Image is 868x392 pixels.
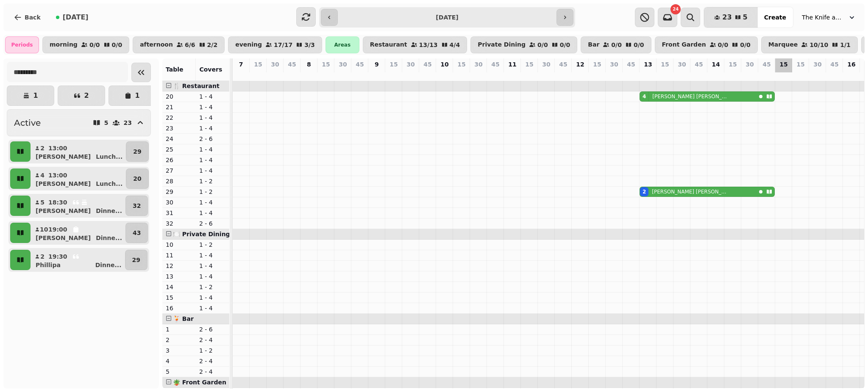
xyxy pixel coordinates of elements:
[581,36,651,53] button: Bar0/00/0
[166,92,192,101] p: 20
[254,60,262,69] p: 15
[762,60,771,69] p: 45
[25,14,41,20] span: Back
[802,13,844,22] span: The Knife and [PERSON_NAME]
[655,36,758,53] button: Front Garden0/00/0
[643,188,646,195] div: 2
[133,147,141,156] p: 29
[537,42,548,48] p: 0 / 0
[40,225,45,234] p: 10
[543,70,550,79] p: 0
[166,240,192,249] p: 10
[830,60,838,69] p: 45
[135,92,139,99] p: 1
[560,70,567,79] p: 0
[199,135,226,143] p: 2 - 6
[813,60,821,69] p: 30
[746,60,754,69] p: 30
[166,293,192,302] p: 15
[126,141,148,162] button: 29
[238,70,245,79] p: 0
[559,60,567,69] p: 45
[166,124,192,133] p: 23
[763,70,770,79] p: 0
[450,42,460,48] p: 4 / 4
[779,60,787,69] p: 15
[718,42,729,48] p: 0 / 0
[797,70,804,79] p: 0
[7,86,54,106] button: 1
[645,70,651,79] p: 6
[423,60,431,69] p: 45
[36,152,91,161] p: [PERSON_NAME]
[339,70,346,79] p: 0
[712,60,720,69] p: 14
[199,357,226,365] p: 2 - 4
[761,36,858,53] button: Marquee10/101/1
[133,36,225,53] button: afternoon6/62/2
[611,70,618,79] p: 0
[652,93,730,100] p: [PERSON_NAME] [PERSON_NAME]
[84,92,89,99] p: 2
[199,188,226,196] p: 1 - 2
[199,251,226,259] p: 1 - 4
[166,177,192,185] p: 28
[166,272,192,281] p: 13
[696,70,702,79] p: 0
[679,70,685,79] p: 0
[42,36,129,53] button: morning0/00/0
[7,7,47,28] button: Back
[166,135,192,143] p: 24
[627,60,635,69] p: 45
[662,70,668,79] p: 0
[848,70,855,79] p: 0
[712,70,719,79] p: 0
[32,141,124,162] button: 213:00[PERSON_NAME]Lunch...
[746,70,753,79] p: 0
[32,223,124,243] button: 1019:00[PERSON_NAME]Dinne...
[199,156,226,164] p: 1 - 4
[166,113,192,122] p: 22
[166,198,192,207] p: 30
[323,70,329,79] p: 0
[7,109,151,136] button: Active523
[304,42,315,48] p: 3 / 3
[199,240,226,249] p: 1 - 2
[199,166,226,175] p: 1 - 4
[50,41,78,48] p: morning
[644,60,652,69] p: 13
[166,219,192,228] p: 32
[440,60,448,69] p: 10
[199,177,226,185] p: 1 - 2
[166,145,192,154] p: 25
[407,70,414,79] p: 0
[166,156,192,164] p: 26
[207,42,218,48] p: 2 / 2
[166,103,192,111] p: 21
[48,252,67,261] p: 19:30
[424,70,431,79] p: 0
[199,293,226,302] p: 1 - 4
[588,41,599,48] p: Bar
[166,188,192,196] p: 29
[166,357,192,365] p: 4
[199,124,226,133] p: 1 - 4
[406,60,415,69] p: 30
[661,60,669,69] p: 15
[594,70,601,79] p: 0
[235,41,262,48] p: evening
[133,202,141,210] p: 32
[58,86,105,106] button: 2
[370,41,407,48] p: Restaurant
[796,60,804,69] p: 15
[166,283,192,291] p: 14
[36,207,91,215] p: [PERSON_NAME]
[199,367,226,376] p: 2 - 4
[48,171,67,179] p: 13:00
[166,304,192,312] p: 16
[112,42,122,48] p: 0 / 0
[166,346,192,355] p: 3
[166,336,192,344] p: 2
[474,60,482,69] p: 30
[40,198,45,207] p: 5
